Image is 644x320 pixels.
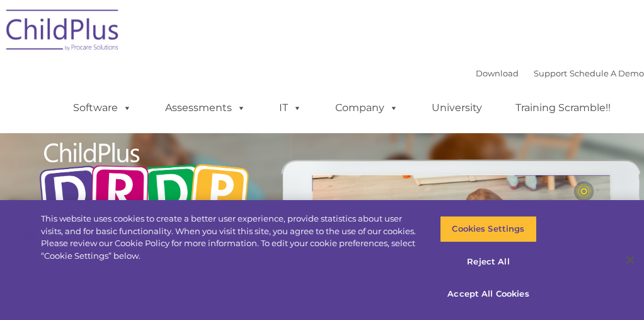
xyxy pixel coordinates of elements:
[267,95,314,121] a: IT
[440,216,536,242] button: Cookies Settings
[476,68,644,78] font: |
[534,68,567,78] a: Support
[440,249,536,275] button: Reject All
[476,68,519,78] a: Download
[41,213,421,262] div: This website uses cookies to create a better user experience, provide statistics about user visit...
[152,95,258,121] a: Assessments
[440,281,536,307] button: Accept All Cookies
[419,95,495,121] a: University
[323,95,411,121] a: Company
[60,95,144,121] a: Software
[570,68,644,78] a: Schedule A Demo
[35,129,253,263] img: Copyright - DRDP Logo Light
[503,95,623,121] a: Training Scramble!!
[616,246,644,274] button: Close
